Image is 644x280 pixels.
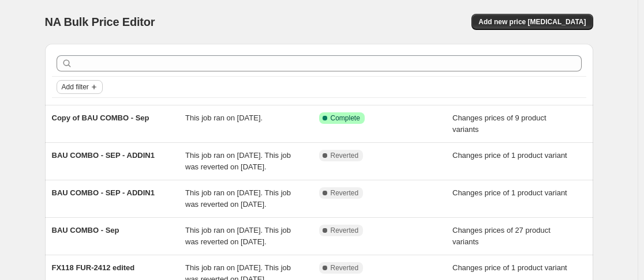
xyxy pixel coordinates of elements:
[452,263,567,272] span: Changes price of 1 product variant
[478,17,586,27] span: Add new price [MEDICAL_DATA]
[45,16,155,28] span: NA Bulk Price Editor
[52,113,149,122] span: Copy of BAU COMBO - Sep
[452,151,567,160] span: Changes price of 1 product variant
[185,113,263,122] span: This job ran on [DATE].
[331,113,360,123] span: Complete
[331,151,359,160] span: Reverted
[52,151,155,160] span: BAU COMBO - SEP - ADDIN1
[452,226,551,246] span: Changes prices of 27 product variants
[452,113,546,134] span: Changes prices of 9 product variants
[185,188,291,209] span: This job ran on [DATE]. This job was reverted on [DATE].
[62,82,89,92] span: Add filter
[185,151,291,171] span: This job ran on [DATE]. This job was reverted on [DATE].
[452,188,567,197] span: Changes price of 1 product variant
[57,80,103,94] button: Add filter
[185,226,291,246] span: This job ran on [DATE]. This job was reverted on [DATE].
[52,226,119,234] span: BAU COMBO - Sep
[331,188,359,198] span: Reverted
[471,14,593,30] button: Add new price [MEDICAL_DATA]
[52,263,135,272] span: FX118 FUR-2412 edited
[331,226,359,235] span: Reverted
[52,188,155,197] span: BAU COMBO - SEP - ADDIN1
[331,263,359,273] span: Reverted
